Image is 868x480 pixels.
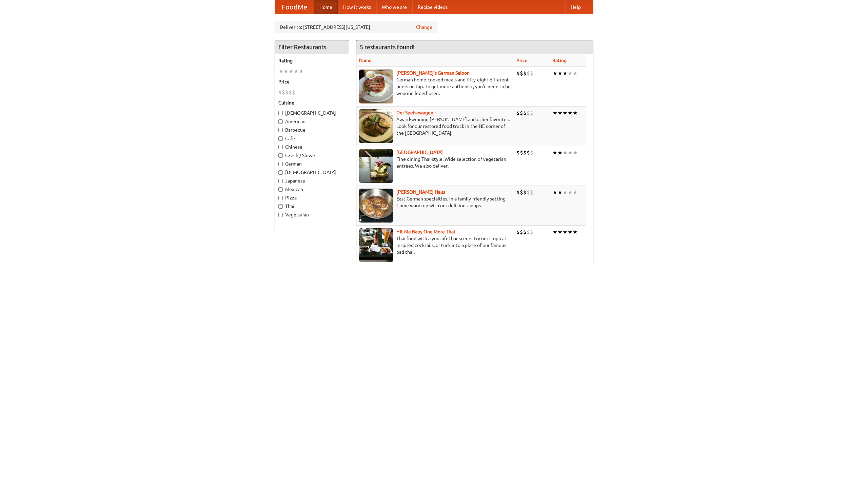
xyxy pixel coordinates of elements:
div: Deliver to: [STREET_ADDRESS][US_STATE] [275,21,437,33]
input: Pizza [278,196,283,200]
input: Cafe [278,136,283,141]
li: ★ [563,228,568,236]
li: ★ [568,228,573,236]
li: $ [282,89,285,96]
input: [DEMOGRAPHIC_DATA] [278,111,283,115]
li: $ [516,189,520,196]
a: Recipe videos [412,0,453,14]
li: ★ [573,149,578,156]
li: ★ [563,189,568,196]
a: Price [516,58,528,63]
li: $ [520,149,523,156]
li: ★ [563,149,568,156]
li: ★ [573,70,578,77]
li: ★ [552,228,557,236]
li: $ [292,89,295,96]
input: [DEMOGRAPHIC_DATA] [278,170,283,175]
h5: Rating [278,57,346,64]
li: $ [516,149,520,156]
li: $ [516,70,520,77]
li: $ [530,228,533,236]
li: ★ [557,70,563,77]
label: American [278,118,346,125]
img: speisewagen.jpg [359,109,393,143]
li: ★ [283,68,289,75]
li: ★ [563,109,568,117]
li: $ [285,89,289,96]
label: Japanese [278,177,346,184]
li: ★ [278,68,283,75]
a: [PERSON_NAME]'s German Saloon [396,70,470,76]
input: Thai [278,204,283,209]
li: $ [523,228,527,236]
li: ★ [552,149,557,156]
li: ★ [557,149,563,156]
h5: Cuisine [278,99,346,106]
input: Japanese [278,179,283,183]
p: Fine dining Thai-style. Wide selection of vegetarian entrées. We also deliver. [359,156,511,169]
li: ★ [557,228,563,236]
li: ★ [557,109,563,117]
li: ★ [573,228,578,236]
li: $ [530,189,533,196]
li: $ [527,228,530,236]
li: $ [278,89,282,96]
a: Change [416,24,432,31]
li: $ [520,109,523,117]
li: ★ [299,68,304,75]
label: Czech / Slovak [278,152,346,159]
li: ★ [568,189,573,196]
label: [DEMOGRAPHIC_DATA] [278,110,346,116]
input: Barbecue [278,128,283,132]
label: German [278,160,346,167]
li: ★ [568,149,573,156]
a: [PERSON_NAME] Haus [396,189,445,195]
h5: Price [278,78,346,85]
img: babythai.jpg [359,228,393,262]
li: $ [523,70,527,77]
a: FoodMe [275,0,314,14]
a: Rating [552,58,567,63]
label: Pizza [278,194,346,201]
input: American [278,119,283,124]
li: ★ [294,68,299,75]
b: Hit Me Baby One More Thai [396,229,455,234]
li: $ [530,149,533,156]
li: ★ [552,189,557,196]
input: Czech / Slovak [278,153,283,158]
li: $ [530,109,533,117]
li: $ [527,70,530,77]
li: $ [523,189,527,196]
input: Vegetarian [278,213,283,217]
li: ★ [568,70,573,77]
p: East German specialties, in a family-friendly setting. Come warm up with our delicious soups. [359,195,511,209]
a: Der Speisewagen [396,110,433,115]
li: ★ [552,70,557,77]
li: $ [523,109,527,117]
p: Thai food with a youthful bar scene. Try our tropical inspired cocktails, or tuck into a plate of... [359,235,511,255]
img: esthers.jpg [359,70,393,103]
li: $ [520,228,523,236]
li: ★ [573,109,578,117]
a: [GEOGRAPHIC_DATA] [396,150,443,155]
li: ★ [563,70,568,77]
li: $ [516,109,520,117]
a: How it works [338,0,376,14]
label: Mexican [278,186,346,193]
label: Thai [278,203,346,210]
label: Cafe [278,135,346,142]
input: Mexican [278,187,283,192]
a: Name [359,58,372,63]
li: $ [289,89,292,96]
li: ★ [552,109,557,117]
p: German home-cooked meals and fifty-eight different beers on tap. To get more authentic, you'd nee... [359,76,511,97]
li: ★ [557,189,563,196]
li: ★ [573,189,578,196]
li: $ [516,228,520,236]
label: Chinese [278,143,346,150]
li: $ [527,109,530,117]
label: Barbecue [278,127,346,133]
